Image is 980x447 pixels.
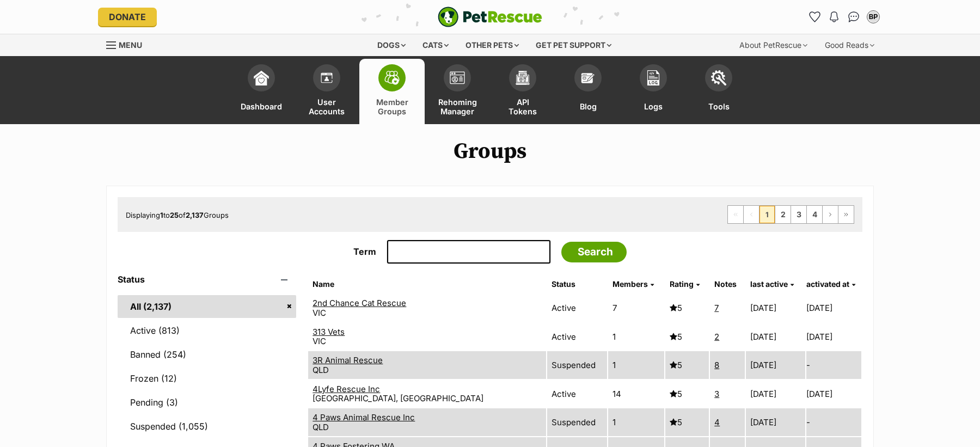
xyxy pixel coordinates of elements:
button: My account [865,8,882,26]
td: 5 [665,351,709,379]
a: Tools [686,59,751,124]
a: Banned (254) [118,343,296,366]
th: Status [547,275,607,293]
td: 1 [608,323,665,351]
a: last active [750,279,794,289]
input: Search [561,242,627,262]
div: Good Reads [817,34,882,56]
img: group-profile-icon-3fa3cf56718a62981997c0bc7e787c4b2cf8bcc04b72c1350f741eb67cf2f40e.svg [450,71,465,84]
td: 7 [608,294,665,322]
img: logs-icon-5bf4c29380941ae54b88474b1138927238aebebbc450bc62c8517511492d5a22.svg [646,70,661,85]
a: Members [612,279,654,289]
a: Next page [823,206,838,223]
span: First page [728,206,743,223]
span: last active [750,279,788,289]
a: 3R Animal Rescue [313,355,383,365]
a: activated at [806,279,855,289]
div: Cats [415,34,456,56]
img: dashboard-icon-eb2f2d2d3e046f16d808141f083e7271f6b2e854fb5c12c21221c1fb7104beca.svg [254,70,269,85]
td: [DATE] [806,380,861,408]
img: team-members-icon-5396bd8760b3fe7c0b43da4ab00e1e3bb1a5d9ba89233759b79545d2d3fc5d0d.svg [384,71,400,85]
a: Rehoming Manager [425,59,490,124]
td: [DATE] [746,351,805,379]
a: Donate [98,8,157,26]
th: Name [308,275,546,293]
a: 7 [714,303,719,313]
span: Rehoming Manager [438,97,477,116]
a: 313 Vets [313,327,345,337]
td: [DATE] [806,323,861,351]
a: Menu [106,34,150,54]
a: Page 2 [775,206,791,223]
a: 4 Paws Animal Rescue Inc [313,412,415,422]
span: Page 1 [759,206,775,223]
span: Dashboard [241,97,282,116]
th: Notes [710,275,745,293]
a: Blog [555,59,621,124]
a: 4Lyfe Rescue Inc [313,384,380,394]
td: [DATE] [746,323,805,351]
a: User Accounts [294,59,359,124]
td: [DATE] [746,408,805,436]
td: Active [547,294,607,322]
td: QLD [308,351,546,379]
td: 5 [665,323,709,351]
a: 2 [714,332,719,342]
a: Active (813) [118,319,296,342]
span: User Accounts [308,97,346,116]
div: About PetRescue [732,34,815,56]
img: tools-icon-677f8b7d46040df57c17cb185196fc8e01b2b03676c49af7ba82c462532e62ee.svg [711,70,726,85]
a: Conversations [845,8,862,26]
td: 5 [665,408,709,436]
a: Dashboard [229,59,294,124]
a: 2nd Chance Cat Rescue [313,298,406,308]
td: VIC [308,323,546,351]
td: Active [547,323,607,351]
td: VIC [308,294,546,322]
span: Displaying to of Groups [126,211,229,219]
img: members-icon-d6bcda0bfb97e5ba05b48644448dc2971f67d37433e5abca221da40c41542bd5.svg [319,70,334,85]
td: 1 [608,351,665,379]
img: logo-e224e6f780fb5917bec1dbf3a21bbac754714ae5b6737aabdf751b685950b380.svg [438,7,542,27]
span: Rating [670,279,694,289]
div: Other pets [458,34,526,56]
img: notifications-46538b983faf8c2785f20acdc204bb7945ddae34d4c08c2a6579f10ce5e182be.svg [830,11,838,22]
strong: 25 [170,211,179,219]
span: API Tokens [504,97,542,116]
a: Rating [670,279,700,289]
td: [GEOGRAPHIC_DATA], [GEOGRAPHIC_DATA] [308,380,546,408]
a: API Tokens [490,59,555,124]
span: activated at [806,279,849,289]
span: Previous page [744,206,759,223]
header: Status [118,274,296,284]
a: 3 [714,389,719,399]
ul: Account quick links [806,8,882,26]
td: [DATE] [746,380,805,408]
td: 1 [608,408,665,436]
span: Tools [708,97,730,116]
td: 5 [665,380,709,408]
a: Favourites [806,8,823,26]
td: [DATE] [806,294,861,322]
a: PetRescue [438,7,542,27]
span: translation missing: en.admin.groups.groups.search.term [353,246,376,257]
div: Get pet support [528,34,619,56]
div: BP [868,11,879,22]
span: Logs [644,97,663,116]
a: All (2,137) [118,295,296,318]
a: Member Groups [359,59,425,124]
td: 5 [665,294,709,322]
a: 4 [714,417,720,427]
td: Suspended [547,351,607,379]
td: QLD [308,408,546,436]
strong: 1 [160,211,163,219]
td: [DATE] [746,294,805,322]
a: Logs [621,59,686,124]
div: Dogs [370,34,413,56]
a: 8 [714,360,719,370]
span: Member Groups [373,97,411,116]
span: Members [612,279,648,289]
img: chat-41dd97257d64d25036548639549fe6c8038ab92f7586957e7f3b1b290dea8141.svg [848,11,860,22]
span: Menu [119,40,142,50]
a: Page 4 [807,206,822,223]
